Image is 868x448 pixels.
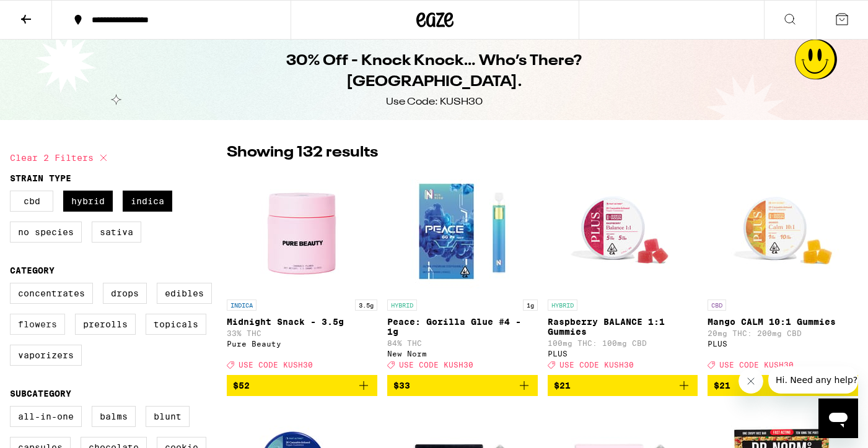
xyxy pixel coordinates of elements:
[548,299,577,311] p: HYBRID
[548,317,698,337] p: Raspberry BALANCE 1:1 Gummies
[10,191,53,212] label: CBD
[227,299,256,311] p: INDICA
[10,173,71,183] legend: Strain Type
[10,389,71,398] legend: Subcategory
[157,283,212,304] label: Edibles
[227,170,377,375] a: Open page for Midnight Snack - 3.5g from Pure Beauty
[10,283,93,304] label: Concentrates
[400,170,524,293] img: New Norm - Peace: Gorilla Glue #4 - 1g
[523,299,538,311] p: 1g
[708,340,858,348] div: PLUS
[240,170,364,293] img: Pure Beauty - Midnight Snack - 3.5g
[554,381,571,390] span: $21
[387,170,538,375] a: Open page for Peace: Gorilla Glue #4 - 1g from New Norm
[548,350,698,358] div: PLUS
[548,375,698,396] button: Add to bag
[10,222,82,243] label: No Species
[103,283,147,304] label: Drops
[721,170,845,293] img: PLUS - Mango CALM 10:1 Gummies
[399,361,473,369] span: USE CODE KUSH30
[387,339,538,347] p: 84% THC
[818,398,858,438] iframe: Button to launch messaging window
[387,299,417,311] p: HYBRID
[63,191,113,212] label: Hybrid
[239,361,313,369] span: USE CODE KUSH30
[10,314,65,335] label: Flowers
[708,170,858,375] a: Open page for Mango CALM 10:1 Gummies from PLUS
[708,317,858,327] p: Mango CALM 10:1 Gummies
[75,314,136,335] label: Prerolls
[719,361,794,369] span: USE CODE KUSH30
[10,406,82,427] label: All-In-One
[227,375,377,396] button: Add to bag
[561,170,685,293] img: PLUS - Raspberry BALANCE 1:1 Gummies
[123,191,172,212] label: Indica
[227,340,377,348] div: Pure Beauty
[146,314,206,335] label: Topicals
[227,317,377,327] p: Midnight Snack - 3.5g
[387,317,538,337] p: Peace: Gorilla Glue #4 - 1g
[708,329,858,337] p: 20mg THC: 200mg CBD
[708,375,858,396] button: Add to bag
[355,299,377,311] p: 3.5g
[559,361,634,369] span: USE CODE KUSH30
[739,369,763,394] iframe: Close message
[209,51,660,93] h1: 30% Off - Knock Knock… Who’s There? [GEOGRAPHIC_DATA].
[92,406,136,427] label: Balms
[548,339,698,347] p: 100mg THC: 100mg CBD
[10,265,55,275] legend: Category
[714,381,730,390] span: $21
[387,350,538,358] div: New Norm
[10,142,111,173] button: Clear 2 filters
[708,299,726,311] p: CBD
[548,170,698,375] a: Open page for Raspberry BALANCE 1:1 Gummies from PLUS
[227,329,377,337] p: 33% THC
[92,222,141,243] label: Sativa
[146,406,190,427] label: Blunt
[387,375,538,396] button: Add to bag
[227,142,378,163] p: Showing 132 results
[393,381,410,390] span: $33
[386,95,483,109] div: Use Code: KUSH30
[768,366,858,394] iframe: Message from company
[233,381,250,390] span: $52
[10,345,82,366] label: Vaporizers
